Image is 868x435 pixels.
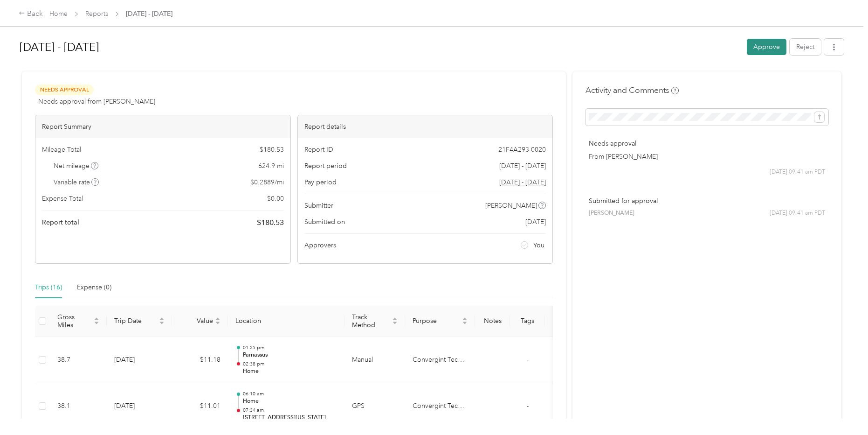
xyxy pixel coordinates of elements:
td: Manual [344,337,405,384]
p: 02:38 pm [243,361,337,367]
a: Home [49,10,68,18]
div: Expense (0) [77,282,111,293]
td: [DATE] [107,383,172,430]
span: caret-down [215,320,220,326]
span: Mileage Total [42,145,81,154]
span: Trip Date [114,317,157,325]
th: Notes [475,306,510,337]
span: $ 180.53 [257,217,284,228]
th: Location [228,306,344,337]
th: Gross Miles [50,306,107,337]
p: [STREET_ADDRESS][US_STATE] [243,414,337,422]
span: Go to pay period [499,177,546,187]
p: Home [243,397,337,406]
p: Submitted for approval [589,196,825,206]
td: 38.7 [50,337,107,384]
span: Pay period [304,177,337,187]
span: $ 180.53 [260,145,284,154]
span: caret-up [392,316,398,322]
span: caret-up [215,316,220,322]
a: Reports [85,10,108,18]
div: Back [19,8,43,20]
td: GPS [344,383,405,430]
span: [DATE] - [DATE] [126,9,172,19]
span: [PERSON_NAME] [589,209,634,217]
th: Value [172,306,228,337]
span: Value [179,317,213,325]
span: [PERSON_NAME] [485,201,537,210]
td: 38.1 [50,383,107,430]
td: $11.18 [172,337,228,384]
iframe: Everlance-gr Chat Button Frame [816,383,868,435]
span: Variable rate [54,177,99,187]
span: Submitted on [304,217,345,227]
span: Expense Total [42,194,83,203]
span: Report total [42,217,79,227]
span: caret-down [94,320,99,326]
span: [DATE] 09:41 am PDT [770,209,825,217]
span: - [527,356,529,364]
p: 06:10 am [243,391,337,397]
h1: Aug 1 - 31, 2025 [20,36,740,58]
span: Gross Miles [57,313,92,329]
span: [DATE] - [DATE] [499,161,546,171]
div: Trips (16) [35,282,62,293]
p: Needs approval [589,139,825,148]
span: Purpose [413,317,460,325]
span: caret-down [462,320,468,326]
span: caret-up [462,316,468,322]
span: Report ID [304,145,333,154]
span: - [527,402,529,410]
span: Report period [304,161,347,171]
div: Report details [298,115,553,138]
span: Approvers [304,240,336,250]
th: Purpose [405,306,475,337]
span: Net mileage [54,161,99,171]
p: 07:34 am [243,407,337,414]
p: 01:25 pm [243,344,337,351]
span: $ 0.2889 / mi [250,177,284,187]
button: Approve [747,39,786,55]
button: Reject [790,39,821,55]
td: $11.01 [172,383,228,430]
p: From [PERSON_NAME] [589,152,825,161]
span: 21F4A293-0020 [498,145,546,154]
span: caret-down [392,320,398,326]
div: Report Summary [35,115,290,138]
span: caret-up [159,316,165,322]
td: Convergint Technologies [405,383,475,430]
span: 624.9 mi [258,161,284,171]
span: caret-down [159,320,165,326]
span: You [533,240,544,250]
th: Trip Date [107,306,172,337]
span: [DATE] [525,217,546,227]
h4: Activity and Comments [586,84,679,96]
p: Parnassus [243,351,337,359]
td: [DATE] [107,337,172,384]
td: Convergint Technologies [405,337,475,384]
p: Home [243,367,337,376]
span: caret-up [94,316,99,322]
span: Needs approval from [PERSON_NAME] [38,97,155,106]
span: $ 0.00 [267,194,284,203]
span: Needs Approval [35,84,94,95]
span: Submitter [304,201,333,210]
span: [DATE] 09:41 am PDT [770,168,825,176]
th: Track Method [344,306,405,337]
span: Track Method [352,313,390,329]
th: Tags [510,306,545,337]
